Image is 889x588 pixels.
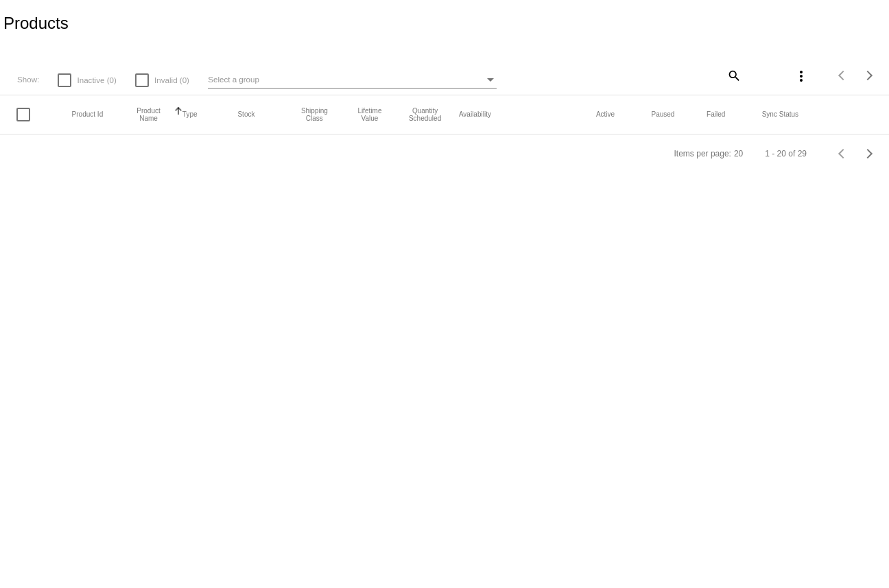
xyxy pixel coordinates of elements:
button: Change sorting for TotalQuantityFailed [707,110,725,119]
button: Change sorting for TotalQuantityScheduledActive [596,110,615,119]
mat-select: Select a group [208,71,496,89]
div: 20 [734,149,743,158]
span: Select a group [208,75,259,84]
button: Change sorting for StockLevel [237,110,254,119]
button: Next page [856,62,884,89]
button: Change sorting for TotalQuantityScheduledPaused [651,110,674,119]
mat-icon: search [725,64,742,86]
h2: Products [3,14,69,33]
button: Change sorting for ValidationErrorCode [762,110,798,119]
button: Change sorting for LifetimeValue [348,107,392,122]
span: Invalid (0) [154,72,189,89]
mat-header-cell: Availability [459,110,596,118]
button: Change sorting for ExternalId [72,110,104,119]
button: Change sorting for QuantityScheduled [403,107,447,122]
button: Next page [856,140,884,167]
div: 1 - 20 of 29 [765,149,807,158]
button: Change sorting for ProductName [127,107,170,122]
button: Change sorting for ProductType [182,110,198,119]
div: Items per page: [674,149,731,158]
button: Previous page [829,62,856,89]
span: Inactive (0) [77,72,116,89]
button: Previous page [829,140,856,167]
mat-icon: more_vert [793,68,809,84]
button: Change sorting for ShippingClass [293,107,336,122]
span: Show: [17,75,39,84]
